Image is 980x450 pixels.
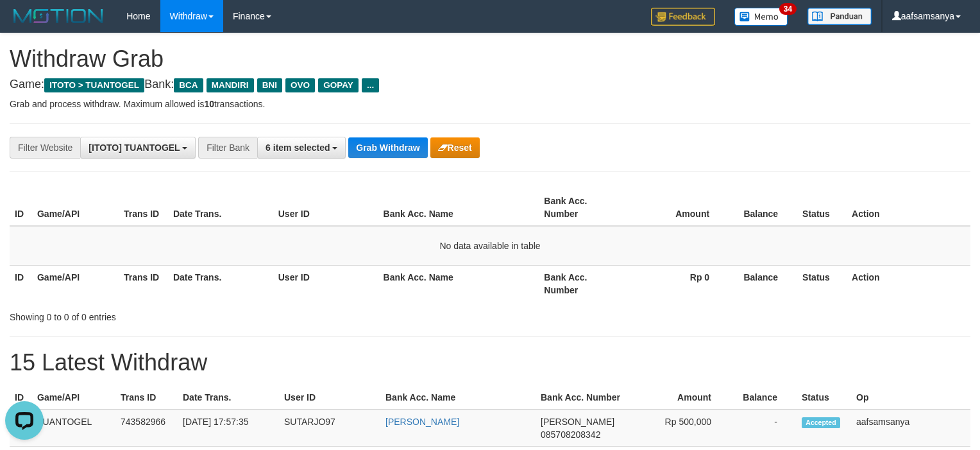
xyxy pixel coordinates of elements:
[625,265,729,302] th: Rp 0
[797,386,851,410] th: Status
[10,306,399,324] div: Showing 0 to 0 of 0 entries
[779,3,797,15] span: 34
[851,410,970,447] td: aafsamsanya
[174,78,203,92] span: BCA
[807,8,872,25] img: panduan.png
[10,6,107,26] img: MOTION_logo.png
[178,410,279,447] td: [DATE] 17:57:35
[539,189,625,226] th: Bank Acc. Number
[378,265,539,302] th: Bank Acc. Name
[5,5,44,44] button: Open LiveChat chat widget
[731,410,797,447] td: -
[348,137,427,158] button: Grab Withdraw
[541,417,614,427] span: [PERSON_NAME]
[10,265,32,302] th: ID
[536,386,631,410] th: Bank Acc. Number
[539,265,625,302] th: Bank Acc. Number
[10,350,970,376] h1: 15 Latest Withdraw
[631,410,731,447] td: Rp 500,000
[10,226,970,266] td: No data available in table
[797,265,847,302] th: Status
[385,417,459,427] a: [PERSON_NAME]
[257,78,282,92] span: BNI
[10,46,970,72] h1: Withdraw Grab
[10,137,80,159] div: Filter Website
[10,386,32,410] th: ID
[631,386,731,410] th: Amount
[430,137,480,158] button: Reset
[734,8,788,26] img: Button%20Memo.svg
[851,386,970,410] th: Op
[651,8,715,26] img: Feedback.jpg
[89,143,180,153] span: [ITOTO] TUANTOGEL
[279,386,380,410] th: User ID
[257,137,346,159] button: 6 item selected
[273,189,378,226] th: User ID
[32,386,115,410] th: Game/API
[380,386,536,410] th: Bank Acc. Name
[729,265,797,302] th: Balance
[115,410,178,447] td: 743582966
[178,386,279,410] th: Date Trans.
[119,189,168,226] th: Trans ID
[32,410,115,447] td: TUANTOGEL
[797,189,847,226] th: Status
[279,410,380,447] td: SUTARJO97
[378,189,539,226] th: Bank Acc. Name
[10,189,32,226] th: ID
[318,78,359,92] span: GOPAY
[802,417,840,428] span: Accepted
[731,386,797,410] th: Balance
[207,78,254,92] span: MANDIRI
[625,189,729,226] th: Amount
[847,189,970,226] th: Action
[266,143,330,153] span: 6 item selected
[32,265,119,302] th: Game/API
[168,189,273,226] th: Date Trans.
[204,99,214,109] strong: 10
[80,137,196,159] button: [ITOTO] TUANTOGEL
[541,429,600,440] span: Copy 085708208342 to clipboard
[273,265,378,302] th: User ID
[119,265,168,302] th: Trans ID
[362,78,379,92] span: ...
[198,137,257,159] div: Filter Bank
[44,78,144,92] span: ITOTO > TUANTOGEL
[285,78,315,92] span: OVO
[10,98,970,110] p: Grab and process withdraw. Maximum allowed is transactions.
[32,189,119,226] th: Game/API
[847,265,970,302] th: Action
[168,265,273,302] th: Date Trans.
[115,386,178,410] th: Trans ID
[729,189,797,226] th: Balance
[10,78,970,91] h4: Game: Bank:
